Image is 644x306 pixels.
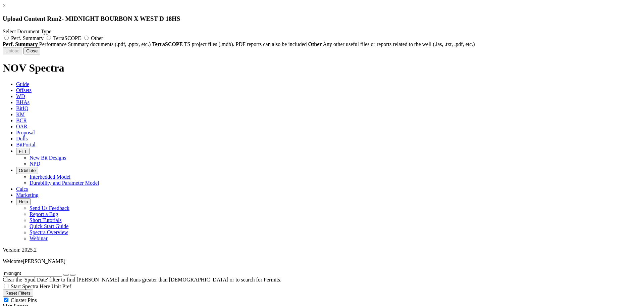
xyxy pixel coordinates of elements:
a: New Bit Designs [30,155,66,161]
span: TerraSCOPE [53,35,81,41]
span: Perf. Summary [11,35,44,41]
span: TS project files (.mdb). PDF reports can also be included [184,41,307,47]
a: Webinar [30,235,48,241]
span: 2 [58,15,61,22]
a: Interbedded Model [30,174,70,180]
span: BitPortal [16,142,36,147]
strong: TerraSCOPE [152,41,183,47]
input: Other [84,36,89,40]
a: Short Tutorials [30,217,62,223]
span: Performance Summary documents (.pdf, .pptx, etc.) [39,41,151,47]
span: Select Document Type [3,29,51,34]
div: Version: 2025.2 [3,247,641,253]
span: Cluster Pins [11,297,37,303]
span: Help [19,199,28,204]
span: Other [91,35,103,41]
span: Marketing [16,192,39,198]
span: Upload Content [3,15,45,22]
span: Guide [16,81,29,87]
button: Close [23,47,40,54]
span: [PERSON_NAME] [23,258,65,264]
a: Send Us Feedback [30,205,69,211]
button: Reset Filters [3,290,33,297]
span: BCR [16,118,27,123]
a: Durability and Parameter Model [30,180,99,186]
span: Clear the 'Spud Date' filter to find [PERSON_NAME] and Runs greater than [DEMOGRAPHIC_DATA] or to... [3,277,281,282]
input: Perf. Summary [4,36,9,40]
a: NPD [30,161,40,167]
span: Calcs [16,186,28,192]
span: Start Spectra Here [11,283,50,289]
span: Dulls [16,136,28,141]
span: Run - [47,15,64,22]
input: TerraSCOPE [47,36,51,40]
p: Welcome [3,258,641,264]
a: × [3,3,6,8]
input: Search [3,270,62,277]
span: MIDNIGHT BOURBON X WEST D 18HS [65,15,180,22]
span: OrbitLite [19,168,36,173]
strong: Other [308,41,322,47]
span: WD [16,93,25,99]
span: Any other useful files or reports related to the well (.las, .txt, .pdf, etc.) [323,41,475,47]
a: Spectra Overview [30,229,68,235]
span: BitIQ [16,105,28,111]
span: Offsets [16,87,32,93]
span: Proposal [16,130,35,135]
span: BHAs [16,99,30,105]
strong: Perf. Summary [3,41,38,47]
span: OAR [16,124,28,129]
button: Upload [3,47,22,54]
span: KM [16,112,25,117]
h1: NOV Spectra [3,62,641,74]
span: Unit Pref [51,283,71,289]
span: FTT [19,149,27,154]
a: Quick Start Guide [30,223,68,229]
a: Report a Bug [30,211,58,217]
